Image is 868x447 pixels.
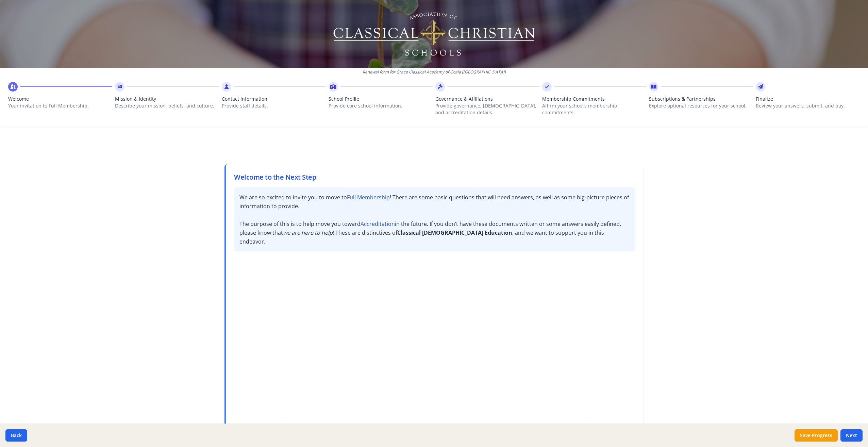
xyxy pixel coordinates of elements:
p: Your invitation to Full Membership. [8,102,112,109]
strong: Accreditation [361,220,395,228]
iframe: Olivia Membership [284,260,585,441]
p: Provide governance, [DEMOGRAPHIC_DATA], and accreditation details. [435,102,539,116]
p: Affirm your school’s membership commitments. [542,102,646,116]
span: Membership Commitments [542,96,646,102]
button: Save Progress [795,429,838,442]
span: Contact Information [222,96,326,102]
em: we are here to help [283,229,333,236]
button: Next [840,429,863,442]
span: Mission & Identity [115,96,219,102]
p: We are so excited to invite you to move to ! There are some basic questions that will need answer... [234,187,635,251]
strong: Full Membership [347,194,390,201]
span: Governance & Affiliations [435,96,539,102]
p: Provide core school information. [329,102,433,109]
p: Provide staff details. [222,102,326,109]
span: School Profile [329,96,433,102]
span: Welcome [8,96,112,102]
p: Explore optional resources for your school. [649,102,753,109]
p: Describe your mission, beliefs, and culture. [115,102,219,109]
h2: Welcome to the Next Step [234,172,635,182]
span: Subscriptions & Partnerships [649,96,753,102]
p: Review your answers, submit, and pay. [756,102,860,109]
button: Back [5,429,27,442]
span: Finalize [756,96,860,102]
img: Logo [332,10,536,58]
strong: Classical [DEMOGRAPHIC_DATA] Education [397,229,512,236]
